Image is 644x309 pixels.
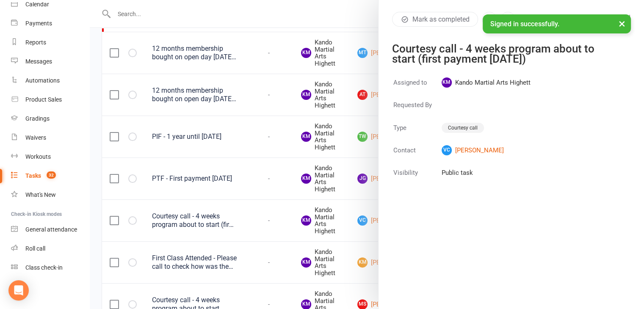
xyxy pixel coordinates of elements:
[11,33,89,52] a: Reports
[392,44,620,64] div: Courtesy call - 4 weeks program about to start (first payment [DATE])
[25,153,51,160] div: Workouts
[393,77,440,99] td: Assigned to
[392,12,478,27] button: Mark as completed
[393,122,440,144] td: Type
[490,20,559,28] span: Signed in successfully.
[25,245,45,252] div: Roll call
[25,172,41,179] div: Tasks
[11,258,89,277] a: Class kiosk mode
[11,128,89,147] a: Waivers
[442,123,484,133] div: Courtesy call
[441,167,531,189] td: Public task
[11,185,89,204] a: What's New
[393,145,440,166] td: Contact
[25,96,62,103] div: Product Sales
[25,191,56,198] div: What's New
[25,264,63,271] div: Class check-in
[25,39,46,46] div: Reports
[393,99,440,121] td: Requested By
[25,58,52,65] div: Messages
[25,1,49,8] div: Calendar
[11,90,89,109] a: Product Sales
[11,109,89,128] a: Gradings
[442,145,452,155] span: VC
[442,145,531,155] a: VC[PERSON_NAME]
[47,171,56,179] span: 32
[11,71,89,90] a: Automations
[614,14,630,33] button: ×
[11,147,89,166] a: Workouts
[11,220,89,239] a: General attendance kiosk mode
[11,166,89,185] a: Tasks 32
[442,77,452,88] span: KM
[25,115,50,122] div: Gradings
[11,239,89,258] a: Roll call
[25,226,77,233] div: General attendance
[11,14,89,33] a: Payments
[11,52,89,71] a: Messages
[8,280,29,301] div: Open Intercom Messenger
[25,134,46,141] div: Waivers
[442,77,531,88] span: Kando Martial Arts Highett
[25,77,60,84] div: Automations
[393,167,440,189] td: Visibility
